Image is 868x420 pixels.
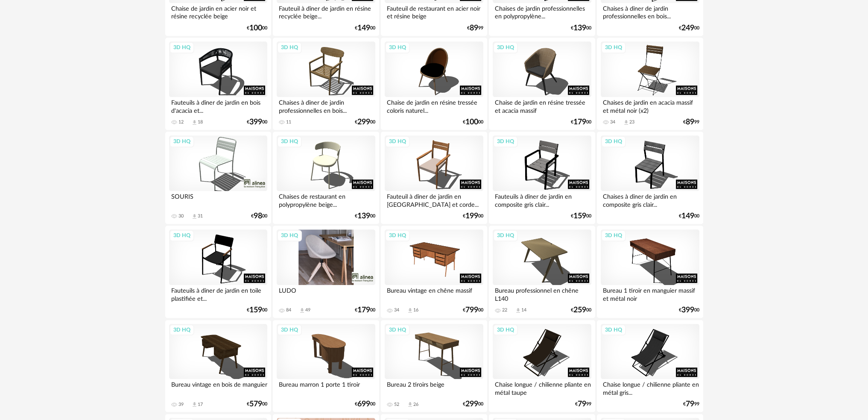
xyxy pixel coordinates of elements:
[191,213,198,220] span: Download icon
[357,401,370,407] span: 699
[277,97,375,114] div: Chaises à dîner de jardin professionnelles en bois...
[357,25,370,31] span: 149
[463,119,483,125] div: € 00
[286,307,291,313] div: 84
[169,379,267,396] div: Bureau vintage en bois de manguier
[165,226,271,318] a: 3D HQ Fauteuils à dîner de jardin en toile plastifiée et... €15900
[601,379,699,396] div: Chaise longue / chilienne pliante en métal gris...
[169,191,267,208] div: SOURIS
[521,307,526,313] div: 14
[493,42,518,53] div: 3D HQ
[299,307,305,314] span: Download icon
[249,401,262,407] span: 579
[357,307,370,313] span: 179
[493,191,591,208] div: Fauteuils à dîner de jardin en composite gris clair...
[247,25,267,31] div: € 00
[683,119,699,125] div: € 99
[465,119,478,125] span: 100
[355,119,375,125] div: € 00
[385,191,483,208] div: Fauteuil à dîner de jardin en [GEOGRAPHIC_DATA] et corde...
[169,3,267,20] div: Chaise de jardin en acier noir et résine recyclée beige
[681,213,694,219] span: 149
[385,97,483,114] div: Chaise de jardin en résine tressée coloris naturel...
[277,230,302,241] div: 3D HQ
[165,38,271,130] a: 3D HQ Fauteuils à dîner de jardin en bois d'acacia et... 12 Download icon 18 €39900
[247,119,267,125] div: € 00
[249,307,262,313] span: 159
[357,119,370,125] span: 299
[305,307,310,313] div: 49
[170,136,194,147] div: 3D HQ
[355,213,375,219] div: € 00
[191,401,198,408] span: Download icon
[573,119,586,125] span: 179
[573,213,586,219] span: 159
[169,285,267,302] div: Fauteuils à dîner de jardin en toile plastifiée et...
[381,38,487,130] a: 3D HQ Chaise de jardin en résine tressée coloris naturel... €10000
[381,132,487,224] a: 3D HQ Fauteuil à dîner de jardin en [GEOGRAPHIC_DATA] et corde... €19900
[394,307,399,313] div: 34
[573,25,586,31] span: 139
[493,3,591,20] div: Chaises de jardin professionnelles en polypropylène...
[610,119,615,125] div: 34
[493,136,518,147] div: 3D HQ
[601,324,626,335] div: 3D HQ
[493,379,591,396] div: Chaise longue / chilienne pliante en métal taupe
[249,25,262,31] span: 100
[385,379,483,396] div: Bureau 2 tiroirs beige
[251,213,267,219] div: € 00
[413,402,418,408] div: 26
[463,307,483,313] div: € 00
[463,401,483,407] div: € 00
[601,97,699,114] div: Chaises de jardin en acacia massif et métal noir (x2)
[489,132,595,224] a: 3D HQ Fauteuils à dîner de jardin en composite gris clair... €15900
[273,38,379,130] a: 3D HQ Chaises à dîner de jardin professionnelles en bois... 11 €29900
[165,132,271,224] a: 3D HQ SOURIS 30 Download icon 31 €9800
[573,307,586,313] span: 259
[515,307,521,314] span: Download icon
[601,230,626,241] div: 3D HQ
[571,213,591,219] div: € 00
[681,25,694,31] span: 249
[247,307,267,313] div: € 00
[679,307,699,313] div: € 00
[413,307,418,313] div: 16
[385,285,483,302] div: Bureau vintage en chêne massif
[597,320,703,412] a: 3D HQ Chaise longue / chilienne pliante en métal gris... €7999
[170,324,194,335] div: 3D HQ
[277,379,375,396] div: Bureau marron 1 porte 1 tiroir
[463,213,483,219] div: € 00
[489,226,595,318] a: 3D HQ Bureau professionnel en chêne L140 22 Download icon 14 €25900
[247,401,267,407] div: € 00
[286,119,291,125] div: 11
[198,119,203,125] div: 18
[355,401,375,407] div: € 00
[683,401,699,407] div: € 99
[681,307,694,313] span: 399
[601,285,699,302] div: Bureau 1 tiroir en manguier massif et métal noir
[493,285,591,302] div: Bureau professionnel en chêne L140
[277,324,302,335] div: 3D HQ
[686,119,694,125] span: 89
[575,401,591,407] div: € 99
[597,226,703,318] a: 3D HQ Bureau 1 tiroir en manguier massif et métal noir €39900
[169,97,267,114] div: Fauteuils à dîner de jardin en bois d'acacia et...
[601,191,699,208] div: Chaises à dîner de jardin en composite gris clair...
[679,213,699,219] div: € 00
[191,119,198,126] span: Download icon
[629,119,634,125] div: 23
[170,230,194,241] div: 3D HQ
[277,136,302,147] div: 3D HQ
[571,119,591,125] div: € 00
[489,38,595,130] a: 3D HQ Chaise de jardin en résine tressée et acacia massif €17900
[277,285,375,302] div: LUDO
[178,119,184,125] div: 12
[465,307,478,313] span: 799
[679,25,699,31] div: € 00
[254,213,262,219] span: 98
[601,42,626,53] div: 3D HQ
[493,230,518,241] div: 3D HQ
[578,401,586,407] span: 79
[385,136,410,147] div: 3D HQ
[571,25,591,31] div: € 00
